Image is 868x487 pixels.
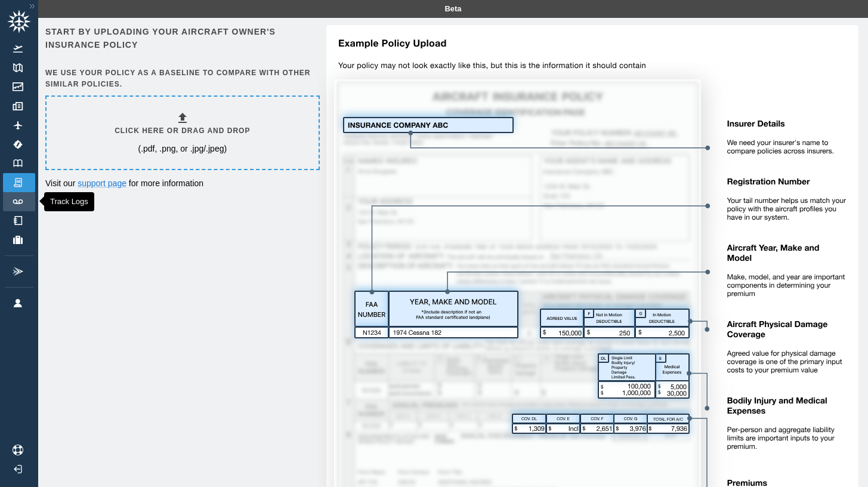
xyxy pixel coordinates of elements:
[78,178,126,188] a: support page
[45,177,317,189] p: Visit our for more information
[115,125,250,137] h6: Click here or drag and drop
[45,25,317,52] h6: Start by uploading your aircraft owner's insurance policy
[138,143,227,155] p: (.pdf, .png, or .jpg/.jpeg)
[45,67,317,90] h6: We use your policy as a baseline to compare with other similar policies.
